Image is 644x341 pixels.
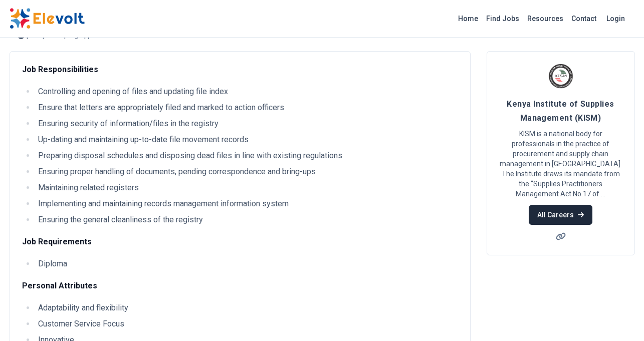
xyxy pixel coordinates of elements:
strong: Job Requirements [22,237,92,246]
li: Ensuring proper handling of documents, pending correspondence and bring-ups [35,166,458,178]
li: Controlling and opening of files and updating file index [35,86,458,98]
li: Maintaining related registers [35,182,458,194]
li: Diploma [35,258,458,270]
img: Elevolt [10,8,85,29]
p: - Accepting Applications [47,33,115,39]
a: Contact [567,11,600,27]
strong: Job Responsibilities [22,65,98,74]
a: All Careers [529,205,592,225]
span: Kenya Institute of Supplies Management (KISM) [507,99,614,123]
li: Up-dating and maintaining up-to-date file movement records [35,134,458,146]
li: Ensuring security of information/files in the registry [35,118,458,130]
li: Preparing disposal schedules and disposing dead files in line with existing regulations [35,150,458,162]
a: Login [600,9,631,29]
a: Resources [523,11,567,27]
img: Kenya Institute of Supplies Management (KISM) [548,64,573,89]
li: Ensuring the general cleanliness of the registry [35,214,458,226]
li: Adaptability and flexibility [35,302,458,314]
a: Find Jobs [482,11,523,27]
a: Home [454,11,482,27]
li: Customer Service Focus [35,318,458,330]
span: [DATE] [27,33,45,39]
li: Ensure that letters are appropriately filed and marked to action officers [35,102,458,114]
p: KISM is a national body for professionals in the practice of procurement and supply chain managem... [499,129,622,199]
strong: Personal Attributes [22,281,97,290]
iframe: Chat Widget [594,293,644,341]
li: Implementing and maintaining records management information system [35,198,458,210]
